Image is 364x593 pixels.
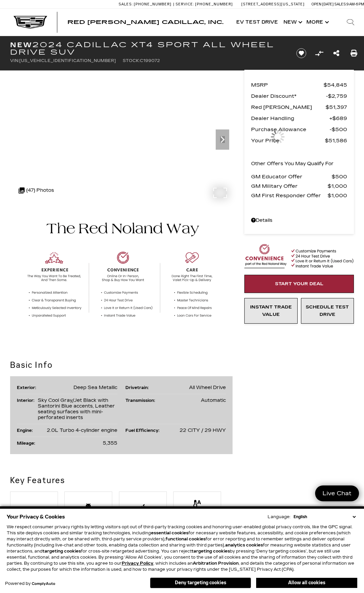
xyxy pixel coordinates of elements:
[150,577,251,588] button: Deny targeting cookies
[193,561,239,566] strong: Arbitration Provision
[42,549,81,554] strong: targeting cookies
[165,537,206,541] strong: functional cookies
[225,543,263,547] strong: analytics cookies
[5,582,55,586] div: Powered by
[191,549,230,554] strong: targeting cookies
[256,578,357,588] button: Allow all cookies
[32,582,55,586] a: ComplyAuto
[292,514,357,520] select: Language Select
[151,531,188,535] strong: essential cookies
[7,512,65,522] span: Your Privacy & Cookies
[122,561,153,566] a: Privacy Policy
[268,515,291,519] div: Language:
[7,524,357,572] p: We respect consumer privacy rights by letting visitors opt out of third-party tracking cookies an...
